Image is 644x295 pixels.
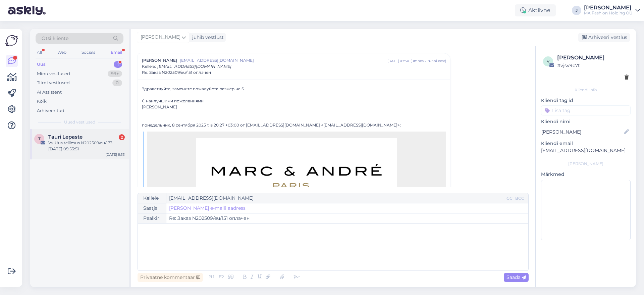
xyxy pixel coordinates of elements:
div: Uus [37,61,46,68]
div: Vs: Uus tellimus N202509/eu/173 [DATE] 05:53:51 [48,140,125,152]
span: T [38,136,41,141]
div: [PERSON_NAME] [541,161,631,167]
div: [PERSON_NAME] [584,5,633,10]
div: Web [56,48,68,57]
span: Saada [506,274,526,280]
div: Kõik [37,98,47,105]
div: BCC [514,195,526,201]
div: 99+ [108,70,122,77]
div: All [36,48,43,57]
div: Kellele [138,193,166,203]
div: Socials [80,48,97,57]
div: Aktiivne [515,4,556,16]
div: Arhiveeri vestlus [578,33,630,42]
span: Re: Заказ N202509/eu/151 оплачен [142,69,211,76]
p: Kliendi nimi [541,118,631,125]
div: MA Fashion Holding OÜ [584,10,633,16]
div: Kliendi info [541,87,631,93]
div: Privaatne kommentaar [138,273,203,282]
span: Tauri Lepaste [48,134,83,140]
span: С наилучшими пожеланиями [142,98,204,103]
span: Uued vestlused [64,119,95,125]
div: 1 [114,61,122,68]
p: [EMAIL_ADDRESS][DOMAIN_NAME] [541,147,631,154]
div: 2 [119,134,125,140]
div: J [572,6,581,15]
span: [PERSON_NAME] [142,104,177,109]
span: Kellele : [142,64,156,69]
div: Saatja [138,203,166,213]
input: Lisa nimi [541,128,623,136]
img: Askly Logo [5,34,18,47]
div: Tiimi vestlused [37,80,70,86]
div: # vjsv9c7t [557,62,629,69]
div: Pealkiri [138,213,166,223]
div: [PERSON_NAME] [557,54,629,62]
a: [PERSON_NAME]MA Fashion Holding OÜ [584,5,640,16]
p: Kliendi tag'id [541,97,631,104]
input: Write subject here... [166,213,528,223]
span: [EMAIL_ADDRESS][DOMAIN_NAME] [180,57,387,63]
span: [PERSON_NAME] [141,34,180,41]
span: [EMAIL_ADDRESS][DOMAIN_NAME] [157,64,231,69]
input: Recepient... [166,193,505,203]
a: [PERSON_NAME] e-maili aadress [169,205,246,212]
input: Lisa tag [541,105,631,115]
p: Kliendi email [541,140,631,147]
div: CC [505,195,514,201]
span: v [547,59,549,64]
div: ( umbes 2 tunni eest ) [411,58,446,63]
div: Здравствуйте, замените пожалуйста размер на S. [142,86,446,92]
div: juhib vestlust [190,34,224,41]
p: Märkmed [541,171,631,178]
div: AI Assistent [37,89,62,96]
span: Otsi kliente [42,35,68,42]
div: Email [109,48,123,57]
div: [DATE] 9:33 [106,152,125,157]
span: [PERSON_NAME] [142,57,177,63]
div: 0 [112,80,122,86]
div: Minu vestlused [37,70,70,77]
div: Arhiveeritud [37,107,64,114]
div: [DATE] 07:50 [387,58,409,63]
